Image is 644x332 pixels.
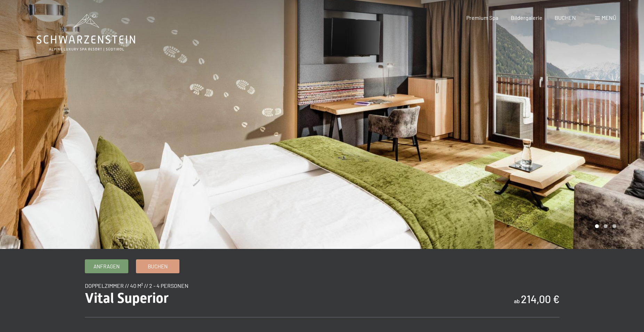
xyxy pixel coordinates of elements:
[466,14,498,21] a: Premium Spa
[94,263,120,270] span: Anfragen
[521,293,560,305] b: 214,00 €
[136,260,179,273] a: Buchen
[511,14,542,21] a: Bildergalerie
[85,260,128,273] a: Anfragen
[148,263,168,270] span: Buchen
[85,290,169,306] span: Vital Superior
[514,298,520,304] span: ab
[602,14,616,21] span: Menü
[555,14,576,21] a: BUCHEN
[85,282,188,289] span: Doppelzimmer // 40 m² // 2 - 4 Personen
